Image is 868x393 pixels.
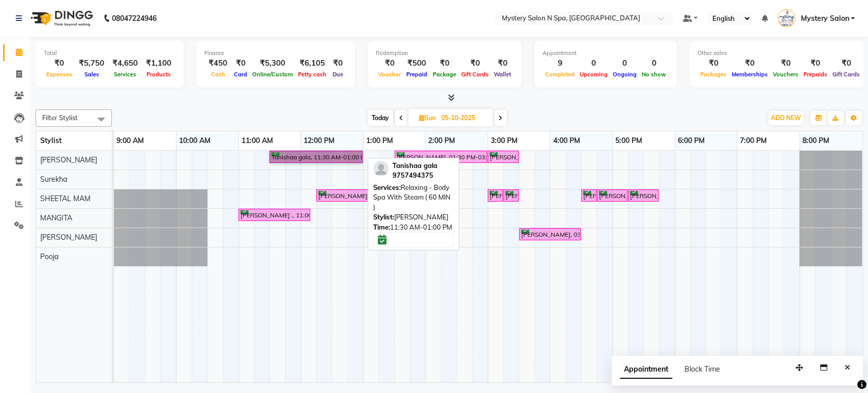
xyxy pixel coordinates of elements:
[416,114,438,122] span: Sun
[40,155,97,164] span: [PERSON_NAME]
[108,58,142,69] div: ₹4,650
[208,71,228,78] span: Cash
[376,58,403,69] div: ₹0
[82,71,102,78] span: Sales
[373,161,388,176] img: profile
[489,152,518,162] div: [PERSON_NAME], 03:00 PM-03:30 PM, Relaxing - Coconut Oil Head Massage
[376,49,514,58] div: Redemption
[176,133,213,148] a: 10:00 AM
[231,71,250,78] span: Card
[771,114,801,122] span: ADD NEW
[404,71,430,78] span: Prepaid
[40,252,58,261] span: Pooja
[577,58,610,69] div: 0
[204,58,231,69] div: ₹450
[430,58,459,69] div: ₹0
[491,71,514,78] span: Wallet
[698,49,862,58] div: Other sales
[44,58,75,69] div: ₹0
[504,191,518,201] div: [PERSON_NAME], 03:15 PM-03:30 PM, Threading - [GEOGRAPHIC_DATA]
[144,71,173,78] span: Products
[729,71,770,78] span: Memberships
[376,71,403,78] span: Voucher
[373,213,394,221] span: Stylist:
[40,213,72,222] span: MANGITA
[329,58,347,69] div: ₹0
[295,71,329,78] span: Petty cash
[426,133,458,148] a: 2:00 PM
[250,71,295,78] span: Online/Custom
[240,210,309,220] div: [PERSON_NAME] ., 11:00 AM-12:10 PM, [DATE] -HC+HW+BD @499
[768,111,803,125] button: ADD NEW
[550,133,582,148] a: 4:00 PM
[364,133,396,148] a: 1:00 PM
[840,360,855,376] button: Close
[543,71,577,78] span: Completed
[368,110,393,126] span: Today
[684,364,720,374] span: Block Time
[204,49,347,58] div: Finance
[373,183,401,191] span: Services:
[610,71,639,78] span: Ongoing
[675,133,707,148] a: 6:00 PM
[373,212,454,222] div: [PERSON_NAME]
[44,49,175,58] div: Total
[800,13,849,24] span: Mystery Salon
[598,191,626,201] div: [PERSON_NAME], 04:45 PM-05:15 PM, Rica / Oil Wax - Full Hand (Chocolate)
[620,360,672,379] span: Appointment
[801,58,830,69] div: ₹0
[111,71,139,78] span: Services
[582,191,595,201] div: [PERSON_NAME], 04:30 PM-04:45 PM, Rica / Oil Wax - Under Arms (Chocolate)
[613,133,645,148] a: 5:00 PM
[698,58,729,69] div: ₹0
[393,161,437,170] span: Tanishaa gala
[577,71,610,78] span: Upcoming
[737,133,769,148] a: 7:00 PM
[729,58,770,69] div: ₹0
[543,58,577,69] div: 9
[489,191,502,201] div: [PERSON_NAME], 03:00 PM-03:15 PM, Threading - Eyebrows
[777,9,795,27] img: Mystery Salon
[75,58,108,69] div: ₹5,750
[44,71,75,78] span: Expenses
[40,136,62,145] span: Stylist
[40,233,97,242] span: [PERSON_NAME]
[42,114,78,122] span: Filter Stylist
[396,152,486,162] div: [PERSON_NAME], 01:30 PM-03:00 PM, Relaxing - Body Spa With Steam ( 60 MIN )
[639,71,669,78] span: No show
[393,171,437,181] div: 9757494375
[301,133,337,148] a: 12:00 PM
[403,58,430,69] div: ₹500
[543,49,669,58] div: Appointment
[830,58,862,69] div: ₹0
[40,175,67,184] span: Surekha
[698,71,729,78] span: Packages
[26,4,96,33] img: logo
[629,191,657,201] div: [PERSON_NAME], 05:15 PM-05:45 PM, Rica / Oil Wax - Full Leg (Chocolate)
[770,71,801,78] span: Vouchers
[231,58,250,69] div: ₹0
[239,133,276,148] a: 11:00 AM
[770,58,801,69] div: ₹0
[520,230,580,239] div: [PERSON_NAME], 03:30 PM-04:30 PM, Hair Touch Up - [MEDICAL_DATA] Free Root Touch Up (1 Inch)
[430,71,459,78] span: Package
[330,71,346,78] span: Due
[373,222,454,233] div: 11:30 AM-01:00 PM
[112,4,157,33] b: 08047224946
[142,58,175,69] div: ₹1,100
[114,133,146,148] a: 9:00 AM
[639,58,669,69] div: 0
[830,71,862,78] span: Gift Cards
[317,191,377,201] div: [PERSON_NAME] ., 12:15 PM-01:15 PM, [DATE] -Nourishing Facial @1199
[373,183,451,211] span: Relaxing - Body Spa With Steam ( 60 MIN )
[459,71,491,78] span: Gift Cards
[801,71,830,78] span: Prepaids
[800,133,832,148] a: 8:00 PM
[40,194,91,203] span: SHEETAL MAM
[488,133,520,148] a: 3:00 PM
[610,58,639,69] div: 0
[373,223,390,231] span: Time:
[438,110,489,126] input: 2025-10-05
[250,58,295,69] div: ₹5,300
[295,58,329,69] div: ₹6,105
